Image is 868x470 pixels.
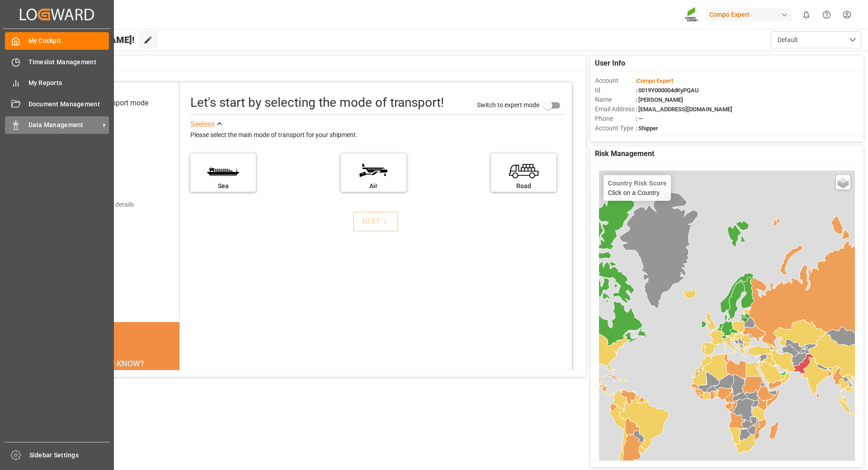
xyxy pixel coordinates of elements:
[362,216,390,227] div: NEXT
[28,36,109,46] span: My Cockpit
[816,5,837,25] button: Help Center
[345,181,402,191] div: Air
[595,148,654,159] span: Risk Management
[190,93,444,112] div: Let's start by selecting the mode of transport!
[595,123,636,133] span: Account Type
[608,180,667,196] div: Click on a Country
[595,114,636,123] span: Phone
[608,180,667,187] h4: Country Risk Score
[29,451,110,460] span: Sidebar Settings
[5,32,109,50] a: My Cockpit
[636,87,699,94] span: : 0019Y000004dKyPQAU
[636,77,673,84] span: :
[685,7,699,23] img: Screenshot%202023-09-29%20at%2010.02.21.png_1712312052.png
[636,115,643,122] span: : —
[28,57,109,67] span: Timeslot Management
[38,31,135,48] span: Hello [PERSON_NAME]!
[190,119,215,130] div: See less
[595,104,636,114] span: Email Address
[637,77,673,84] span: Compo Expert
[595,76,636,85] span: Account
[190,130,566,141] div: Please select the main mode of transport for your shipment.
[796,5,816,25] button: show 0 new notifications
[49,354,179,373] div: DID YOU KNOW?
[771,31,861,48] button: open menu
[195,181,251,191] div: Sea
[706,6,796,23] button: Compo Expert
[636,106,732,113] span: : [EMAIL_ADDRESS][DOMAIN_NAME]
[595,85,636,95] span: Id
[477,101,539,108] span: Switch to expert mode
[28,78,109,88] span: My Reports
[595,95,636,104] span: Name
[353,212,398,232] button: NEXT
[836,175,850,190] a: Layers
[636,125,658,132] span: : Shipper
[5,53,109,71] a: Timeslot Management
[778,35,798,45] span: Default
[28,100,109,109] span: Document Management
[495,181,552,191] div: Road
[706,8,793,21] div: Compo Expert
[595,58,625,69] span: User Info
[28,120,100,130] span: Data Management
[636,96,683,103] span: : [PERSON_NAME]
